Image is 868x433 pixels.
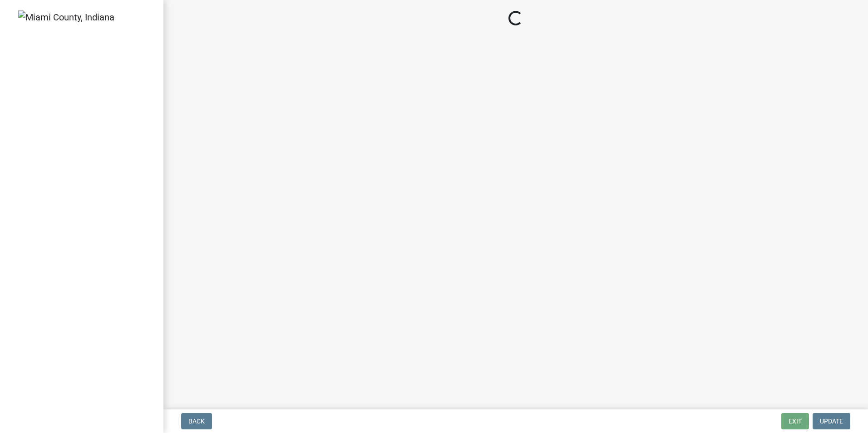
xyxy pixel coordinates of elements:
[188,418,205,425] span: Back
[820,418,843,425] span: Update
[18,10,114,24] img: Miami County, Indiana
[813,413,850,429] button: Update
[781,413,809,429] button: Exit
[181,413,212,429] button: Back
